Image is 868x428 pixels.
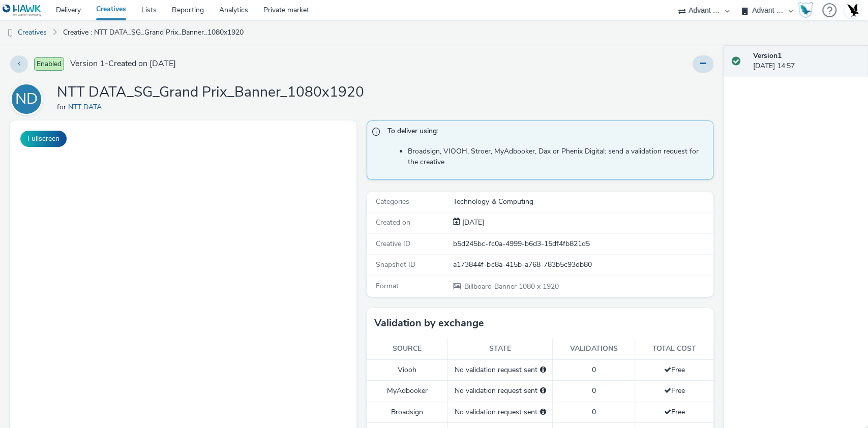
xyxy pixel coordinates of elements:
span: 0 [592,386,596,395]
div: Please select a deal below and click on Send to send a validation request to Viooh. [540,365,546,375]
h1: NTT DATA_SG_Grand Prix_Banner_1080x1920 [57,83,364,102]
div: No validation request sent [453,365,547,375]
a: NTT DATA [68,102,106,112]
span: [DATE] [460,218,484,227]
img: Hawk Academy [798,2,813,18]
th: Total cost [635,339,713,359]
th: Source [367,339,448,359]
a: Creative : NTT DATA_SG_Grand Prix_Banner_1080x1920 [58,20,249,45]
div: No validation request sent [453,407,547,417]
div: Creation 29 September 2025, 14:57 [460,218,484,228]
div: ND [15,85,38,113]
a: Hawk Academy [798,2,817,18]
span: Free [664,407,684,417]
span: Version 1 - Created on [DATE] [70,58,176,70]
span: Billboard Banner [464,282,518,291]
span: 0 [592,365,596,375]
div: Technology & Computing [453,197,712,207]
div: Please select a deal below and click on Send to send a validation request to Broadsign. [540,407,546,417]
span: Free [664,386,684,395]
td: Viooh [367,359,448,380]
div: [DATE] 14:57 [753,51,860,72]
div: a173844f-bc8a-415b-a768-783b5c93db80 [453,260,712,270]
td: MyAdbooker [367,381,448,402]
span: Free [664,365,684,375]
th: State [448,339,553,359]
div: b5d245bc-fc0a-4999-b6d3-15df4fb821d5 [453,239,712,249]
img: Account UK [845,3,860,18]
img: dooh [5,28,15,38]
span: Categories [376,197,409,206]
span: 1080 x 1920 [463,282,558,291]
span: Created on [376,218,410,227]
div: No validation request sent [453,386,547,396]
li: Broadsign, VIOOH, Stroer, MyAdbooker, Dax or Phenix Digital: send a validation request for the cr... [408,146,707,167]
span: Enabled [34,57,64,71]
button: Fullscreen [20,131,67,147]
div: Please select a deal below and click on Send to send a validation request to MyAdbooker. [540,386,546,396]
span: Snapshot ID [376,260,415,269]
td: Broadsign [367,402,448,422]
span: 0 [592,407,596,417]
span: Creative ID [376,239,410,249]
h3: Validation by exchange [374,316,484,331]
span: Format [376,281,399,291]
span: To deliver using: [387,126,702,139]
img: undefined Logo [3,4,42,17]
strong: Version 1 [753,51,782,60]
a: ND [10,94,47,104]
th: Validations [553,339,635,359]
span: for [57,102,68,112]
